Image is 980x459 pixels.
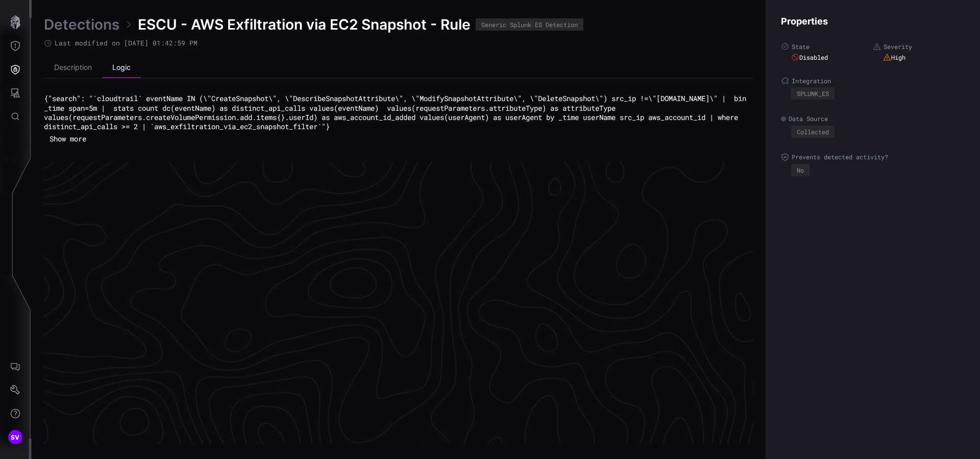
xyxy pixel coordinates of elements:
time: [DATE] 01:42:59 PM [124,38,198,47]
label: Prevents detected activity? [781,153,965,161]
label: State [781,42,873,51]
span: Last modified on [55,39,198,47]
h4: Properties [781,15,965,27]
div: Generic Splunk ES Detection [481,21,578,28]
button: Show more [44,131,92,147]
code: {"search": "`cloudtrail` eventName IN (\"CreateSnapshot\", \"DescribeSnapshotAttribute\", \"Modif... [44,93,750,131]
label: Severity [873,42,965,51]
li: Description [44,58,102,78]
li: Logic [102,58,141,78]
div: No [797,167,804,173]
a: Detections [44,15,119,34]
div: High [883,53,905,61]
span: ESCU - AWS Exfiltration via EC2 Snapshot - Rule [138,15,471,34]
label: Data Source [781,115,965,123]
div: Collected [797,129,829,135]
button: SV [1,425,30,449]
div: SPLUNK_ES [797,90,829,96]
label: Integration [781,77,965,85]
span: SV [11,432,20,443]
div: Disabled [791,53,828,61]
